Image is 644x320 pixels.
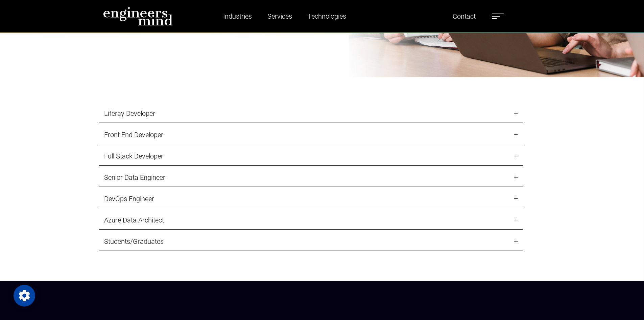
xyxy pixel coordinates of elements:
[265,8,295,24] a: Services
[99,126,523,144] a: Front End Developer
[103,7,173,26] img: logo
[450,8,478,24] a: Contact
[99,232,523,251] a: Students/Graduates
[99,190,523,208] a: DevOps Engineer
[99,147,523,166] a: Full Stack Developer
[99,211,523,230] a: Azure Data Architect
[220,8,255,24] a: Industries
[99,168,523,187] a: Senior Data Engineer
[99,104,523,123] a: Liferay Developer
[305,8,349,24] a: Technologies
